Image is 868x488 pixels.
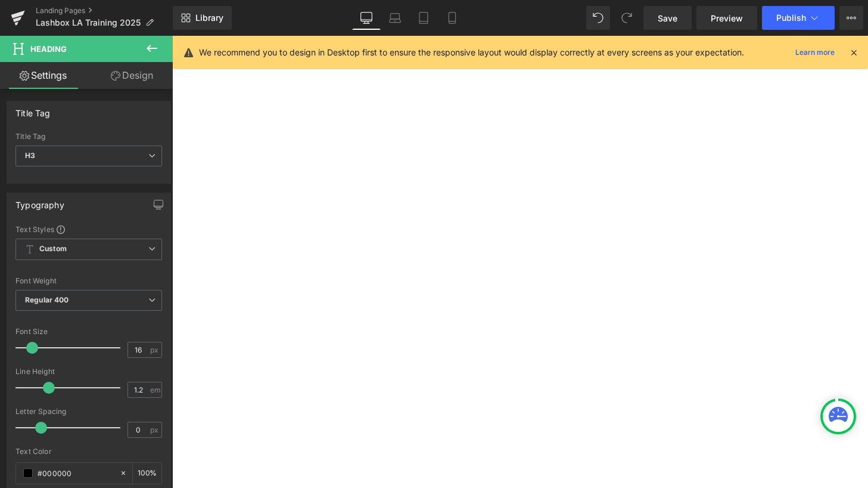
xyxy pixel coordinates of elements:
[696,6,757,30] a: Preview
[15,132,162,141] div: Title Tag
[150,386,160,394] span: em
[827,447,856,476] iframe: Intercom live chat
[381,6,409,30] a: Laptop
[38,467,114,480] input: Color
[15,447,162,456] div: Text Color
[776,13,806,23] span: Publish
[15,328,162,336] div: Font Size
[15,407,162,416] div: Letter Spacing
[133,463,161,484] div: %
[615,6,639,30] button: Redo
[195,13,223,23] span: Library
[15,101,51,118] div: Title Tag
[199,46,744,59] p: We recommend you to design in Desktop first to ensure the responsive layout would display correct...
[586,6,610,30] button: Undo
[15,224,162,234] div: Text Styles
[352,6,381,30] a: Desktop
[36,6,173,16] a: Landing Pages
[36,18,141,27] span: Lashbox LA Training 2025
[89,62,175,89] a: Design
[839,6,863,30] button: More
[438,6,466,30] a: Mobile
[15,193,64,210] div: Typography
[30,44,67,54] span: Heading
[150,426,160,434] span: px
[762,6,835,30] button: Publish
[39,244,67,254] b: Custom
[173,6,232,30] a: New Library
[15,367,162,376] div: Line Height
[409,6,438,30] a: Tablet
[658,12,677,24] span: Save
[711,12,743,24] span: Preview
[150,346,160,354] span: px
[15,277,162,285] div: Font Weight
[25,151,35,160] b: H3
[791,45,839,60] a: Learn more
[25,295,69,304] b: Regular 400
